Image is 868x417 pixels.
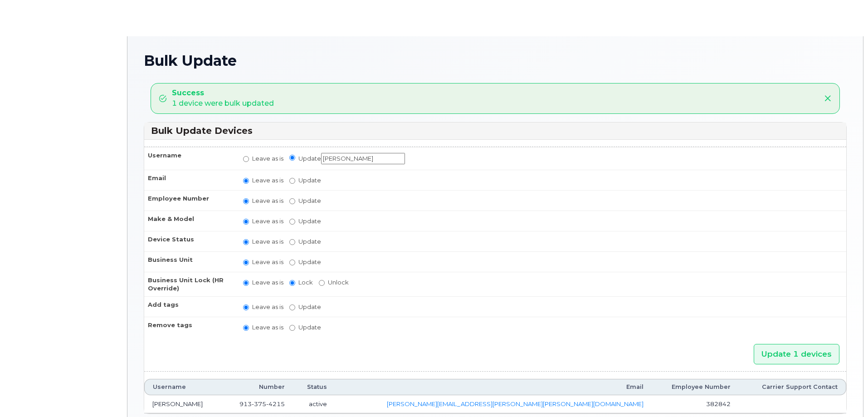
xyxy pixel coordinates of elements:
[243,258,283,266] label: Leave as is
[289,303,321,311] label: Update
[144,379,221,395] th: Username
[289,196,321,205] label: Update
[319,280,325,286] input: Unlock
[221,379,293,395] th: Number
[243,178,249,184] input: Leave as is
[289,237,321,246] label: Update
[144,190,235,211] th: Employee Number
[243,278,283,287] label: Leave as is
[243,260,249,265] input: Leave as is
[144,211,235,231] th: Make & Model
[289,219,295,225] input: Update
[172,88,274,98] strong: Success
[144,395,221,413] td: [PERSON_NAME]
[319,278,349,287] label: Unlock
[321,153,405,164] input: Update
[293,379,335,395] th: Status
[243,198,249,204] input: Leave as is
[754,344,839,364] input: Update 1 devices
[144,147,235,170] th: Username
[266,400,285,407] span: 4215
[289,217,321,226] label: Update
[289,198,295,204] input: Update
[335,379,652,395] th: Email
[239,400,285,407] span: 913
[289,239,295,245] input: Update
[243,303,283,311] label: Leave as is
[289,153,405,164] label: Update
[289,280,295,286] input: Lock
[289,325,295,331] input: Update
[289,323,321,332] label: Update
[243,217,283,226] label: Leave as is
[243,154,283,163] label: Leave as is
[243,196,283,205] label: Leave as is
[739,379,846,395] th: Carrier Support Contact
[151,125,839,137] h3: Bulk Update Devices
[144,317,235,337] th: Remove tags
[144,251,235,272] th: Business Unit
[144,53,847,69] h1: Bulk Update
[243,237,283,246] label: Leave as is
[144,170,235,190] th: Email
[144,296,235,317] th: Add tags
[289,155,295,161] input: Update
[172,88,274,109] div: 1 device were bulk updated
[289,176,321,185] label: Update
[243,176,283,185] label: Leave as is
[289,304,295,310] input: Update
[652,379,739,395] th: Employee Number
[144,272,235,296] th: Business Unit Lock (HR Override)
[243,219,249,225] input: Leave as is
[289,278,313,287] label: Lock
[652,395,739,413] td: 382842
[243,156,249,162] input: Leave as is
[243,280,249,286] input: Leave as is
[387,400,644,407] a: [PERSON_NAME][EMAIL_ADDRESS][PERSON_NAME][PERSON_NAME][DOMAIN_NAME]
[252,400,266,407] span: 375
[144,231,235,251] th: Device Status
[243,325,249,331] input: Leave as is
[243,239,249,245] input: Leave as is
[243,304,249,310] input: Leave as is
[243,323,283,332] label: Leave as is
[289,258,321,266] label: Update
[293,395,335,413] td: active
[289,178,295,184] input: Update
[289,260,295,265] input: Update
